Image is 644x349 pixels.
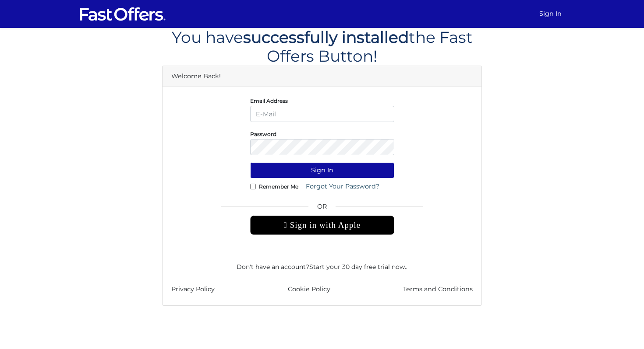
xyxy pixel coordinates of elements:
a: Cookie Policy [288,284,330,294]
label: Email Address [250,100,288,102]
a: Start your 30 day free trial now. [309,263,406,271]
div: Don't have an account? . [171,256,473,272]
span: OR [250,202,394,216]
a: Privacy Policy [171,284,215,294]
label: Remember Me [259,185,298,188]
div: Welcome Back! [163,66,481,87]
div: Sign in with Apple [250,216,394,235]
a: Sign In [536,5,565,22]
span: successfully installed [243,28,409,47]
a: Terms and Conditions [403,284,473,294]
a: Forgot Your Password? [300,178,385,195]
input: E-Mail [250,106,394,122]
label: Password [250,133,276,135]
button: Sign In [250,162,394,178]
span: You have the Fast Offers Button! [172,28,473,66]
